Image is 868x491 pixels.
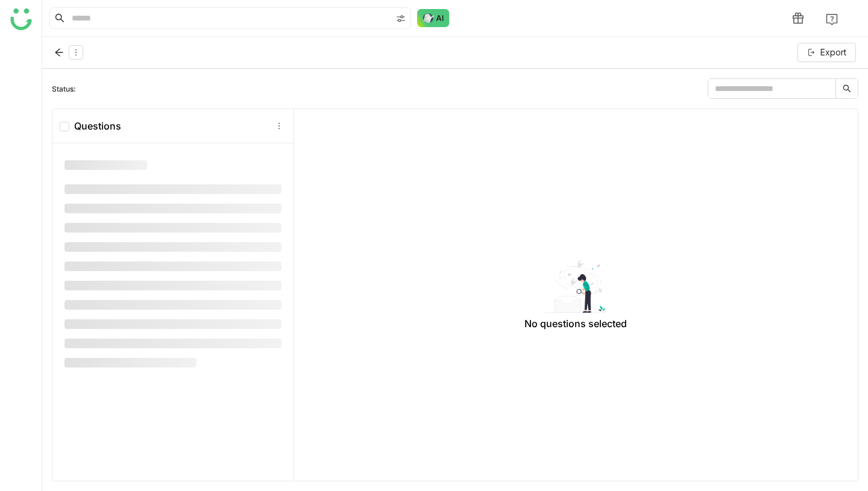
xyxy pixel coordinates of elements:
img: logo [10,8,32,30]
img: nodata.svg [546,260,606,313]
img: help.svg [826,13,838,25]
div: Status: [52,84,75,93]
img: ask-buddy-normal.svg [417,9,450,27]
button: Export [797,43,856,62]
div: No questions selected [301,119,851,471]
img: search-type.svg [396,14,406,23]
span: Export [820,46,846,59]
div: Questions [60,120,121,132]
